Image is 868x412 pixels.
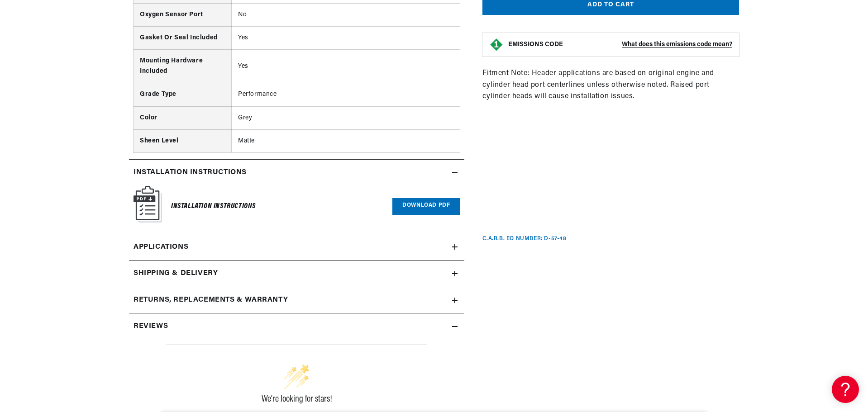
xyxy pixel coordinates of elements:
th: Grade Type [134,83,231,106]
a: Applications [129,234,464,261]
th: Oxygen Sensor Port [134,3,231,26]
summary: Returns, Replacements & Warranty [129,287,464,313]
td: Performance [231,83,460,106]
th: Sheen Level [134,130,231,153]
td: Yes [231,50,460,83]
th: Gasket Or Seal Included [134,27,231,50]
h2: Returns, Replacements & Warranty [134,294,288,306]
td: Matte [231,130,460,153]
summary: Shipping & Delivery [129,260,464,287]
strong: What does this emissions code mean? [622,41,732,48]
p: C.A.R.B. EO Number: D-57-48 [482,235,566,243]
button: EMISSIONS CODEWhat does this emissions code mean? [508,41,732,49]
a: Download PDF [392,198,460,215]
td: Yes [231,27,460,50]
h2: Shipping & Delivery [134,268,218,279]
div: We’re looking for stars! [166,395,427,404]
strong: EMISSIONS CODE [508,41,563,48]
h2: Installation instructions [134,167,247,179]
img: Instruction Manual [134,186,162,223]
h2: Reviews [134,321,168,332]
span: Applications [134,242,188,253]
td: No [231,3,460,26]
summary: Installation instructions [129,160,464,186]
h6: Installation Instructions [171,200,256,213]
td: Grey [231,106,460,129]
img: Emissions code [489,38,504,52]
summary: Reviews [129,313,464,340]
th: Color [134,106,231,129]
th: Mounting Hardware Included [134,50,231,83]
